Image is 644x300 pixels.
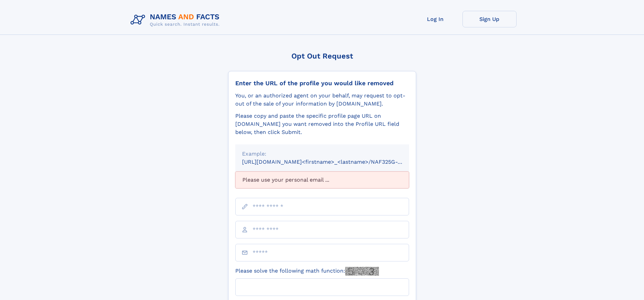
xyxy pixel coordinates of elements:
div: Please copy and paste the specific profile page URL on [DOMAIN_NAME] you want removed into the Pr... [235,112,409,136]
small: [URL][DOMAIN_NAME]<firstname>_<lastname>/NAF325G-xxxxxxxx [242,159,422,165]
div: Enter the URL of the profile you would like removed [235,79,409,87]
a: Log In [408,11,462,27]
label: Please solve the following math function: [235,267,379,276]
div: Example: [242,150,402,158]
a: Sign Up [462,11,517,27]
div: Please use your personal email ... [235,171,409,188]
img: Logo Names and Facts [128,11,225,29]
div: Opt Out Request [228,52,416,60]
div: You, or an authorized agent on your behalf, may request to opt-out of the sale of your informatio... [235,92,409,108]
